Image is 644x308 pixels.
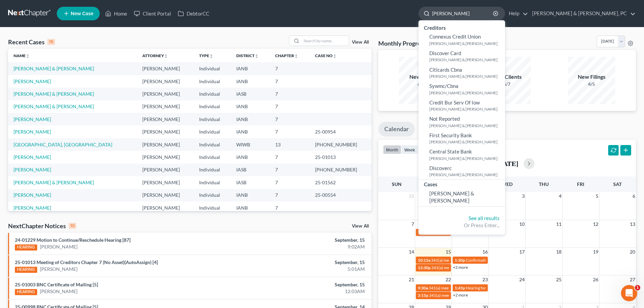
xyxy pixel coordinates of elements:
div: HEARING [15,267,37,273]
div: Recent Cases [8,38,55,46]
div: 5:01AM [253,266,365,273]
div: Or Press Enter... [424,222,500,229]
a: Discoverc[PERSON_NAME] & [PERSON_NAME] [419,163,505,180]
a: Chapterunfold_more [275,53,298,58]
td: Individual [194,62,231,75]
h3: Monthly Progress [378,39,426,47]
a: [PERSON_NAME] & [PERSON_NAME] [419,188,505,206]
td: Individual [194,202,231,214]
td: [PERSON_NAME] [137,100,194,113]
span: Confirmation hearing for [PERSON_NAME] [466,258,543,263]
td: Individual [194,88,231,100]
td: 7 [270,113,309,125]
td: WIWB [231,138,270,151]
span: Sat [613,181,622,187]
td: 7 [270,151,309,163]
button: week [401,145,418,154]
a: Connexus Credit Union[PERSON_NAME] & [PERSON_NAME] [419,31,505,48]
td: [PHONE_NUMBER] [310,164,372,176]
small: [PERSON_NAME] & [PERSON_NAME] [429,57,503,63]
td: Individual [194,125,231,138]
td: IASB [231,88,270,100]
td: IANB [231,75,270,88]
span: Not Reported [429,116,460,122]
td: 7 [270,176,309,189]
td: Individual [194,113,231,125]
a: First Security Bank[PERSON_NAME] & [PERSON_NAME] [419,130,505,147]
small: [PERSON_NAME] & [PERSON_NAME] [429,156,503,161]
i: unfold_more [333,54,337,58]
div: 12:03AM [253,288,365,295]
span: 31 [408,192,415,200]
span: 1p [418,230,423,235]
a: Districtunfold_more [236,53,259,58]
td: [PERSON_NAME] [137,164,194,176]
td: 7 [270,125,309,138]
div: September, 15 [253,237,365,243]
small: [PERSON_NAME] & [PERSON_NAME] [429,90,503,96]
a: 24-01229 Motion to Continue/Reschedule Hearing [87] [15,237,130,243]
div: HEARING [15,289,37,295]
td: IANB [231,100,270,113]
td: 25-01562 [310,176,372,189]
span: 24 [519,276,525,284]
a: View All [352,40,369,45]
td: 13 [270,138,309,151]
td: 7 [270,189,309,202]
td: 25-00554 [310,189,372,202]
a: Home [102,7,130,20]
small: [PERSON_NAME] & [PERSON_NAME] [429,123,503,128]
a: [PERSON_NAME] [14,167,51,172]
span: [PERSON_NAME] & [PERSON_NAME] [429,190,474,204]
div: September, 15 [253,259,365,266]
a: Discover Card[PERSON_NAME] & [PERSON_NAME] [419,48,505,65]
a: 25-01003 BNC Certificate of Mailing [5] [15,282,98,287]
a: Case Nounfold_more [315,53,337,58]
td: IANB [231,125,270,138]
input: Search by name... [302,36,349,46]
span: 3 [521,192,525,200]
span: 27 [629,276,636,284]
div: September, 15 [253,281,365,288]
a: [PERSON_NAME] & [PERSON_NAME], PC [529,7,636,20]
span: 10:15a [418,258,430,263]
span: 6 [632,192,636,200]
td: Individual [194,164,231,176]
td: [PERSON_NAME] [137,125,194,138]
a: [PERSON_NAME] [14,129,51,135]
a: Calendar [378,122,415,137]
td: [PERSON_NAME] [137,75,194,88]
span: Thu [539,181,549,187]
a: [PERSON_NAME] & [PERSON_NAME] [14,91,94,97]
div: Creditors [419,23,505,31]
span: Central State Bank [429,148,472,155]
td: IASB [231,176,270,189]
span: 341(a) meeting for [PERSON_NAME] [429,293,494,298]
iframe: Intercom live chat [621,285,637,301]
td: 7 [270,75,309,88]
span: 14 [408,248,415,256]
span: 341(a) meeting for [PERSON_NAME] [431,265,497,270]
td: Individual [194,189,231,202]
a: [PERSON_NAME] & [PERSON_NAME] [14,66,94,71]
a: [GEOGRAPHIC_DATA], [GEOGRAPHIC_DATA] [14,142,112,147]
span: 19 [592,248,599,256]
span: 7 [411,220,415,228]
small: [PERSON_NAME] & [PERSON_NAME] [429,172,503,177]
td: [PERSON_NAME] [137,176,194,189]
a: See all results [469,215,500,221]
span: 1:30p [455,258,465,263]
div: New Filings [568,73,615,81]
td: [PHONE_NUMBER] [310,138,372,151]
small: [PERSON_NAME] & [PERSON_NAME] [429,106,503,112]
span: 23 [482,276,488,284]
span: 341(a) meeting for [PERSON_NAME] [429,285,494,290]
span: 10 [519,220,525,228]
div: 6/10 [399,81,446,88]
td: IASB [231,164,270,176]
td: [PERSON_NAME] [137,88,194,100]
div: Cases [419,180,505,188]
td: Individual [194,176,231,189]
span: New Case [71,11,93,16]
a: [PERSON_NAME] [14,78,51,84]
